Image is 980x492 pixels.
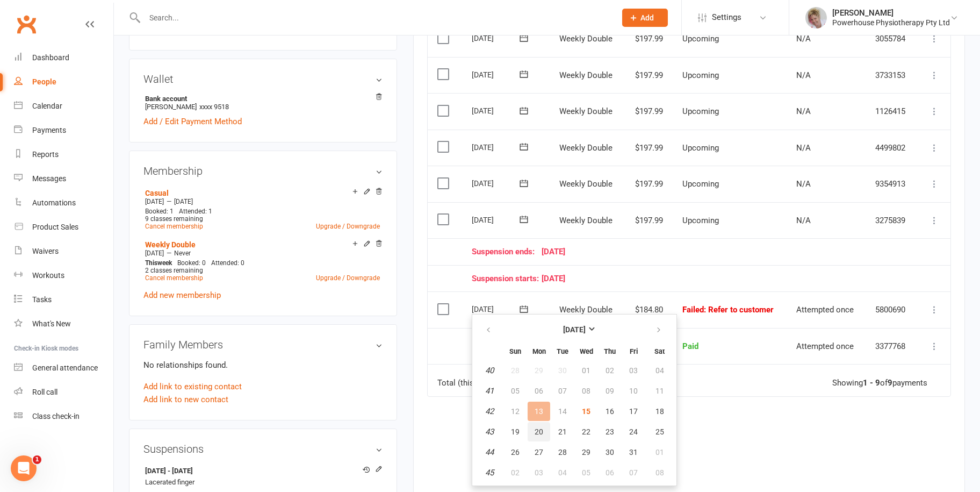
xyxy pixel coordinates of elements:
div: Showing of payments [832,379,927,388]
a: Cancel membership [145,274,203,282]
a: Dashboard [14,46,113,70]
button: 31 [622,443,645,462]
button: 08 [646,463,673,482]
div: [DATE] [472,274,907,283]
span: 07 [629,468,638,477]
div: [DATE] [472,211,521,228]
a: Add link to existing contact [143,380,242,393]
a: Roll call [14,380,113,404]
span: 21 [558,427,567,436]
span: N/A [796,70,811,80]
td: 3275839 [866,202,918,239]
span: 2 classes remaining [145,267,203,274]
span: Upcoming [682,216,719,225]
a: Weekly Double [145,240,196,249]
h3: Suspensions [143,443,383,455]
span: [DATE] [145,198,164,205]
button: 27 [528,443,550,462]
div: General attendance [32,363,98,372]
h3: Wallet [143,73,383,85]
span: Weekly Double [559,34,612,44]
td: 3377768 [866,328,918,365]
div: — [142,249,383,258]
span: 15 [582,407,590,416]
a: Add new membership [143,290,221,300]
button: 02 [504,463,527,482]
span: Weekly Double [559,106,612,116]
span: 06 [606,468,614,477]
div: [DATE] [472,66,521,83]
span: 17 [629,407,638,416]
td: $184.80 [624,291,673,328]
strong: Bank account [145,95,377,103]
td: 1126415 [866,93,918,130]
span: [DATE] [174,198,193,205]
a: Workouts [14,263,113,288]
p: No relationships found. [143,359,383,372]
em: 40 [485,366,494,375]
strong: [DATE] [563,325,586,334]
span: Upcoming [682,34,719,44]
span: 18 [655,407,664,416]
span: Upcoming [682,179,719,189]
small: Saturday [654,347,665,355]
div: Reports [32,150,59,159]
div: Messages [32,174,66,183]
em: 45 [485,468,494,477]
td: $197.99 [624,202,673,239]
a: Cancel membership [145,223,203,230]
span: 19 [511,427,520,436]
td: $197.99 [624,93,673,130]
a: Clubworx [13,11,40,38]
span: N/A [796,179,811,189]
em: 41 [485,386,494,396]
small: Friday [630,347,638,355]
button: 30 [599,443,621,462]
a: Upgrade / Downgrade [316,274,380,282]
span: Booked: 1 [145,208,174,215]
span: : Refer to customer [704,305,774,315]
small: Tuesday [557,347,568,355]
button: 20 [528,422,550,441]
span: 27 [535,448,543,457]
span: 02 [511,468,520,477]
button: 16 [599,402,621,421]
span: Failed [682,305,774,315]
a: Casual [145,189,169,197]
span: Upcoming [682,106,719,116]
input: Search... [141,10,608,25]
span: Settings [712,5,741,30]
a: Reports [14,142,113,167]
strong: 1 - 9 [863,378,880,388]
span: 23 [606,427,614,436]
div: Dashboard [32,53,69,62]
div: Product Sales [32,223,78,231]
span: Attended: 1 [179,208,212,215]
em: 44 [485,447,494,457]
a: Product Sales [14,215,113,239]
div: Waivers [32,247,59,255]
td: $197.99 [624,57,673,94]
td: 4499802 [866,130,918,166]
span: Weekly Double [559,143,612,153]
a: Waivers [14,239,113,263]
em: 42 [485,407,494,416]
div: [DATE] [472,30,521,46]
span: Suspension starts: [472,274,542,283]
span: Attempted once [796,305,854,315]
span: Suspension ends: [472,247,542,256]
a: Class kiosk mode [14,404,113,429]
span: N/A [796,106,811,116]
span: Weekly Double [559,70,612,80]
div: [DATE] [472,247,907,256]
li: [PERSON_NAME] [143,93,383,112]
span: Add [641,13,654,22]
span: 03 [535,468,543,477]
div: Powerhouse Physiotherapy Pty Ltd [832,18,950,27]
span: N/A [796,216,811,225]
strong: [DATE] - [DATE] [145,466,377,477]
button: 21 [551,422,574,441]
a: Upgrade / Downgrade [316,223,380,230]
a: Messages [14,167,113,191]
span: Weekly Double [559,216,612,225]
